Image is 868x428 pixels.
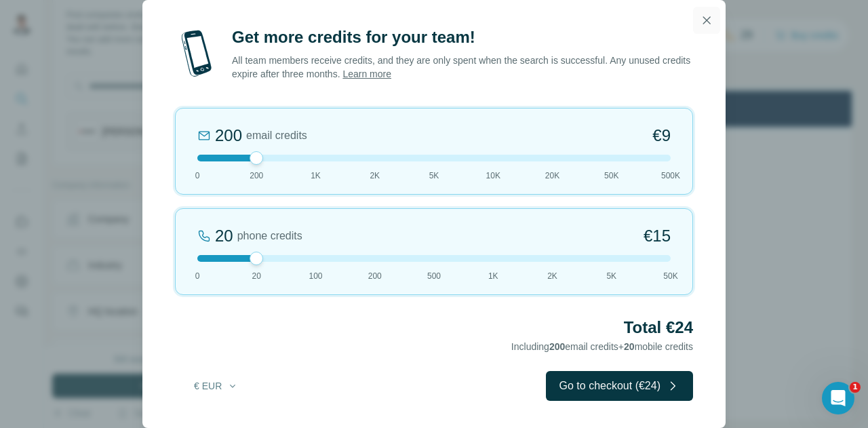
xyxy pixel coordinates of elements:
[215,125,242,147] div: 200
[545,170,559,182] span: 20K
[232,54,693,81] p: All team members receive credits, and they are only spent when the search is successful. Any unus...
[215,225,233,247] div: 20
[246,128,307,144] span: email credits
[309,270,322,282] span: 100
[311,170,321,182] span: 1K
[237,228,302,244] span: phone credits
[652,125,671,147] span: €9
[547,270,557,282] span: 2K
[368,270,382,282] span: 200
[549,341,565,352] span: 200
[370,170,380,182] span: 2K
[342,69,391,79] a: Learn more
[195,170,200,182] span: 0
[822,382,854,414] iframe: Intercom live chat
[175,317,693,338] h2: Total €24
[850,382,861,393] span: 1
[195,270,200,282] span: 0
[624,341,635,352] span: 20
[429,170,439,182] span: 5K
[175,26,218,81] img: mobile-phone
[486,170,500,182] span: 10K
[252,270,261,282] span: 20
[606,270,616,282] span: 5K
[604,170,618,182] span: 50K
[546,371,693,401] button: Go to checkout (€24)
[663,270,677,282] span: 50K
[511,341,693,352] span: Including email credits + mobile credits
[661,170,680,182] span: 500K
[644,225,671,247] span: €15
[488,270,498,282] span: 1K
[184,374,248,398] button: € EUR
[427,270,441,282] span: 500
[175,3,366,33] div: Upgrade plan for full access to Surfe
[250,170,263,182] span: 200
